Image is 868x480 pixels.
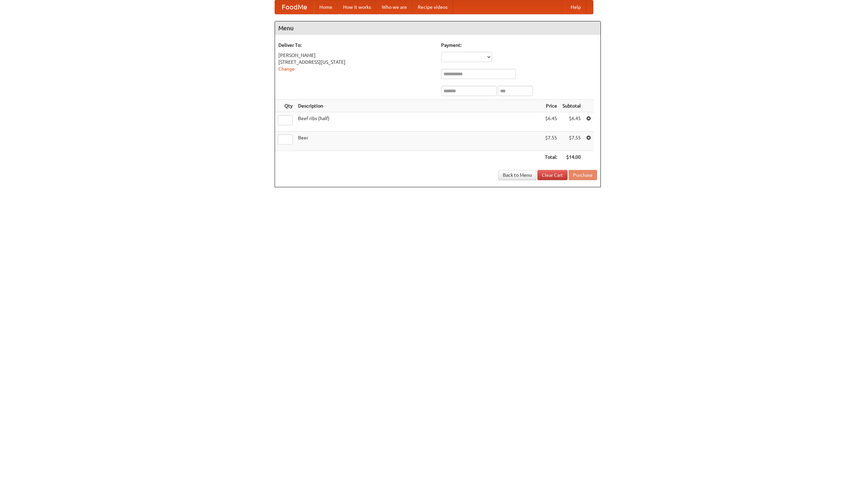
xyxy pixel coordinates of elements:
h5: Deliver To: [278,42,434,49]
a: Home [314,0,338,14]
td: $7.55 [560,132,584,151]
a: Back to Menu [498,170,536,180]
a: Who we are [376,0,412,14]
a: How it works [338,0,376,14]
th: Total: [542,151,560,164]
th: Subtotal [560,100,584,112]
div: [STREET_ADDRESS][US_STATE] [278,59,434,65]
div: [PERSON_NAME] [278,52,434,59]
a: Help [565,0,586,14]
a: Clear Cart [537,170,568,180]
td: $6.45 [560,112,584,132]
button: Purchase [569,170,597,180]
th: $14.00 [560,151,584,164]
h5: Payment: [441,42,597,49]
a: Recipe videos [412,0,453,14]
th: Price [542,100,560,112]
td: $7.55 [542,132,560,151]
td: Beer [295,132,542,151]
th: Description [295,100,542,112]
th: Qty [275,100,295,112]
a: Change [278,66,295,72]
h4: Menu [275,21,600,35]
td: $6.45 [542,112,560,132]
td: Beef ribs (half) [295,112,542,132]
a: FoodMe [275,0,314,14]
